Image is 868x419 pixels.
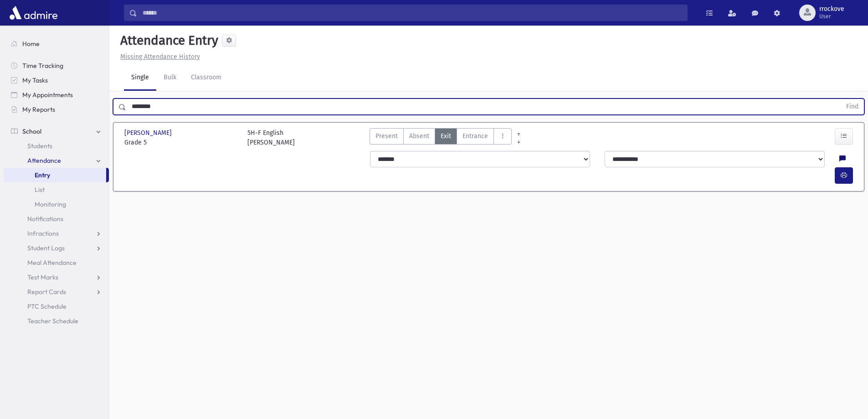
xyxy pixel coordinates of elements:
span: Meal Attendance [27,259,77,267]
span: School [22,127,41,135]
span: PTC Schedule [27,302,67,310]
span: My Appointments [22,91,73,99]
span: Teacher Schedule [27,317,78,325]
a: Infractions [4,226,109,241]
u: Missing Attendance History [120,53,200,61]
span: Grade 5 [124,138,238,147]
a: Student Logs [4,241,109,255]
span: Student Logs [27,244,65,252]
span: My Tasks [22,76,48,84]
h5: Attendance Entry [117,33,218,48]
a: List [4,182,109,197]
a: Classroom [184,65,229,91]
div: AttTypes [370,128,512,147]
span: Entrance [462,131,488,141]
a: Single [124,65,156,91]
a: Students [4,139,109,153]
a: Entry [4,168,106,182]
span: Entry [35,171,50,179]
button: Find [841,99,864,114]
a: Home [4,36,109,51]
span: Exit [441,131,451,141]
img: AdmirePro [7,4,60,22]
a: My Appointments [4,88,109,102]
span: List [35,186,45,194]
a: Report Cards [4,285,109,299]
span: Time Tracking [22,62,63,70]
a: School [4,124,109,139]
a: Missing Attendance History [117,53,200,61]
span: Infractions [27,229,59,238]
a: Meal Attendance [4,255,109,270]
span: Present [375,131,398,141]
span: Attendance [27,156,61,165]
a: Attendance [4,153,109,168]
a: My Reports [4,102,109,117]
div: 5H-F English [PERSON_NAME] [247,128,295,147]
a: Monitoring [4,197,109,212]
input: Search [137,5,687,21]
span: My Reports [22,105,55,114]
a: Notifications [4,212,109,226]
span: Students [27,142,52,150]
span: Monitoring [35,200,66,208]
span: Notifications [27,215,63,223]
span: Home [22,40,40,48]
span: Absent [409,131,429,141]
span: rrockove [819,5,844,13]
a: My Tasks [4,73,109,88]
span: Test Marks [27,273,58,281]
a: Bulk [156,65,184,91]
a: Teacher Schedule [4,314,109,328]
span: [PERSON_NAME] [124,128,174,138]
a: Time Tracking [4,58,109,73]
a: Test Marks [4,270,109,285]
span: User [819,13,844,20]
a: PTC Schedule [4,299,109,314]
span: Report Cards [27,288,66,296]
